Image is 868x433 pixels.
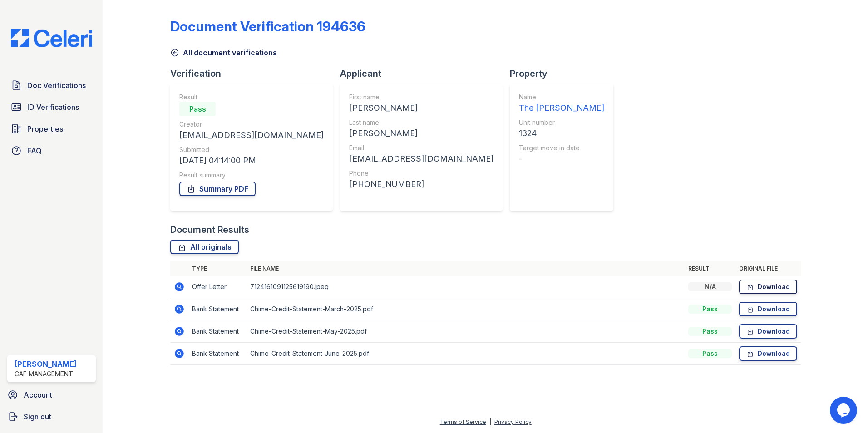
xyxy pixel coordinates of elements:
[519,93,604,114] a: Name The [PERSON_NAME]
[519,153,604,165] div: -
[349,143,493,153] div: Email
[170,223,249,236] div: Document Results
[340,67,510,80] div: Applicant
[179,171,324,180] div: Result summary
[494,418,532,425] a: Privacy Policy
[688,349,732,358] div: Pass
[15,359,77,369] div: [PERSON_NAME]
[735,261,801,276] th: Original file
[27,123,63,134] span: Properties
[349,153,493,165] div: [EMAIL_ADDRESS][DOMAIN_NAME]
[739,280,797,294] a: Download
[349,102,493,114] div: [PERSON_NAME]
[179,129,324,142] div: [EMAIL_ADDRESS][DOMAIN_NAME]
[247,343,685,365] td: Chime-Credit-Statement-June-2025.pdf
[519,93,604,102] div: Name
[7,120,96,138] a: Properties
[170,47,277,58] a: All document verifications
[349,127,493,140] div: [PERSON_NAME]
[188,320,247,343] td: Bank Statement
[179,120,324,129] div: Creator
[688,327,732,336] div: Pass
[739,302,797,316] a: Download
[247,261,685,276] th: File name
[170,18,365,34] div: Document Verification 194636
[24,411,51,422] span: Sign out
[349,169,493,178] div: Phone
[179,145,324,154] div: Submitted
[179,154,324,167] div: [DATE] 04:14:00 PM
[24,389,52,400] span: Account
[170,240,239,254] a: All originals
[179,93,324,102] div: Result
[685,261,735,276] th: Result
[349,93,493,102] div: First name
[188,343,247,365] td: Bank Statement
[519,102,604,114] div: The [PERSON_NAME]
[170,67,340,80] div: Verification
[519,143,604,153] div: Target move in date
[349,178,493,191] div: [PHONE_NUMBER]
[188,276,247,298] td: Offer Letter
[27,145,42,156] span: FAQ
[27,102,79,113] span: ID Verifications
[7,98,96,116] a: ID Verifications
[830,397,859,424] iframe: chat widget
[510,67,621,80] div: Property
[4,386,99,404] a: Account
[688,282,732,291] div: N/A
[179,182,256,196] a: Summary PDF
[7,76,96,94] a: Doc Verifications
[440,418,486,425] a: Terms of Service
[15,369,77,379] div: CAF Management
[519,118,604,127] div: Unit number
[179,102,216,116] div: Pass
[688,305,732,314] div: Pass
[247,276,685,298] td: 7124161091125619190.jpeg
[739,346,797,361] a: Download
[489,418,491,425] div: |
[4,408,99,426] a: Sign out
[349,118,493,127] div: Last name
[188,298,247,320] td: Bank Statement
[519,127,604,140] div: 1324
[739,324,797,339] a: Download
[247,320,685,343] td: Chime-Credit-Statement-May-2025.pdf
[7,142,96,160] a: FAQ
[27,80,86,91] span: Doc Verifications
[188,261,247,276] th: Type
[4,29,99,47] img: CE_Logo_Blue-a8612792a0a2168367f1c8372b55b34899dd931a85d93a1a3d3e32e68fde9ad4.png
[247,298,685,320] td: Chime-Credit-Statement-March-2025.pdf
